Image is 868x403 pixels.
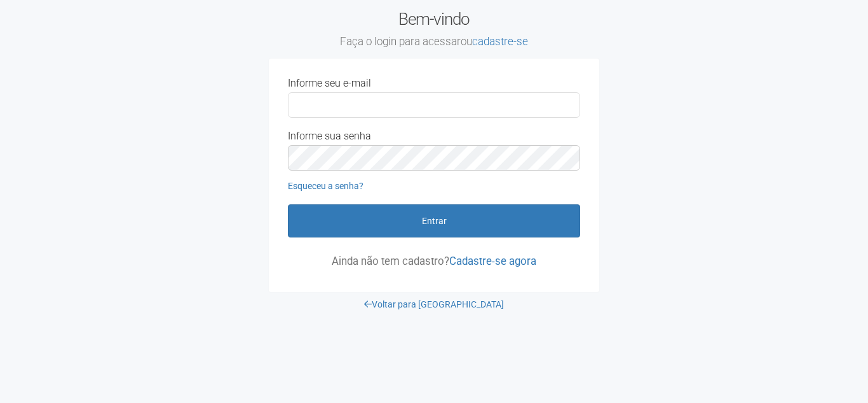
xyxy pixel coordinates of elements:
[269,10,599,49] h2: Bem-vindo
[288,204,580,237] button: Entrar
[364,299,504,309] a: Voltar para [GEOGRAPHIC_DATA]
[449,255,536,267] a: Cadastre-se agora
[461,35,528,48] span: ou
[472,35,528,48] a: cadastre-se
[288,131,371,142] label: Informe sua senha
[269,35,599,49] small: Faça o login para acessar
[288,255,580,267] p: Ainda não tem cadastro?
[288,181,363,191] a: Esqueceu a senha?
[288,78,371,89] label: Informe seu e-mail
